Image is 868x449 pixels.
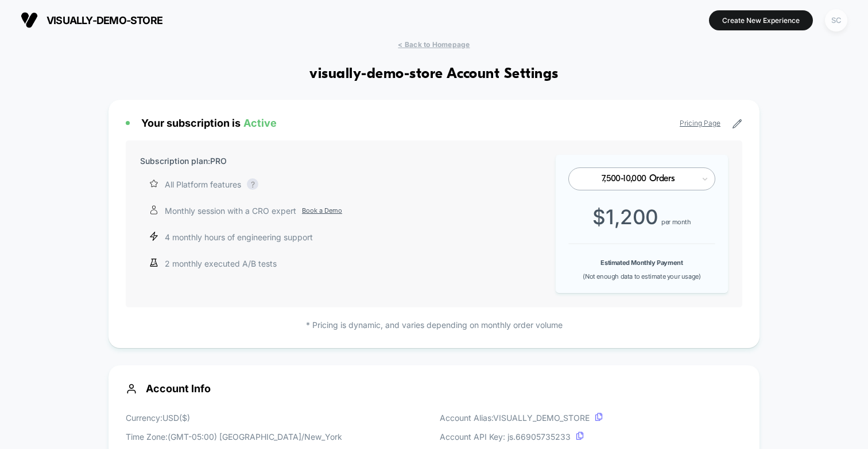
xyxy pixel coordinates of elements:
button: Create New Experience [709,10,813,30]
p: Currency: USD ( $ ) [126,412,342,424]
div: ? [247,178,258,190]
p: 2 monthly executed A/B tests [165,257,277,270]
div: SC [825,9,847,32]
h1: visually-demo-store Account Settings [309,66,558,83]
p: All Platform features [165,178,241,190]
img: Visually logo [21,11,38,29]
p: 4 monthly hours of engineering support [165,231,313,243]
span: < Back to Homepage [398,40,470,49]
p: * Pricing is dynamic, and varies depending on monthly order volume [126,319,742,331]
p: Account Alias: VISUALLY_DEMO_STORE [440,412,603,424]
span: visually-demo-store [46,14,162,26]
p: Subscription plan: PRO [140,155,227,167]
span: Your subscription is [141,117,277,129]
span: per month [661,218,691,226]
button: SC [821,9,851,32]
a: Book a Demo [302,206,342,216]
b: Estimated Monthly Payment [600,259,683,267]
span: Active [243,117,277,129]
button: visually-demo-store [17,11,166,29]
a: Pricing Page [680,119,720,127]
span: (Not enough data to estimate your usage) [583,272,700,280]
span: $ 1,200 [592,205,658,229]
p: Time Zone: (GMT-05:00) [GEOGRAPHIC_DATA]/New_York [126,431,342,443]
span: Account Info [126,382,742,395]
p: Account API Key: js. 66905735233 [440,431,603,443]
div: 7,500-10,000 Orders [582,174,694,185]
p: Monthly session with a CRO expert [165,205,342,217]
